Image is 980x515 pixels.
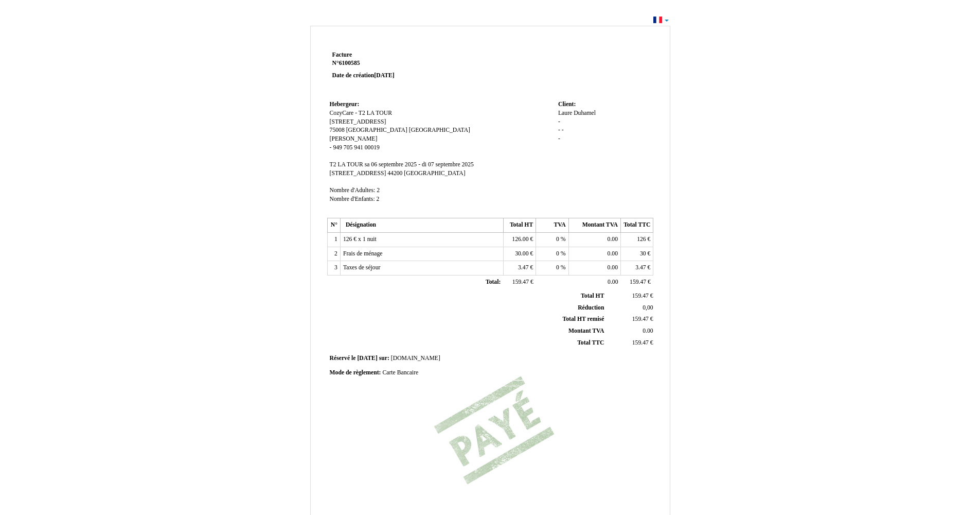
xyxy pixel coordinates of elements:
[333,144,380,151] span: 949 705 941 00019
[330,118,386,125] span: [STREET_ADDRESS]
[365,161,474,168] span: sa 06 septembre 2025 - di 07 septembre 2025
[643,304,653,311] span: 0,00
[503,247,536,261] td: €
[377,196,380,202] span: 2
[357,355,377,362] span: [DATE]
[486,279,501,285] span: Total:
[536,261,568,276] td: %
[536,218,568,233] th: TVA
[330,369,381,376] span: Mode de règlement:
[556,264,559,271] span: 0
[343,236,377,243] span: 126 € x 1 nuit
[608,279,618,285] span: 0.00
[574,110,596,116] span: Duhamel
[606,290,655,302] td: €
[332,72,395,79] strong: Date de création
[387,170,402,177] span: 44200
[608,236,618,243] span: 0.00
[330,144,332,151] span: -
[568,328,604,334] span: Montant TVA
[635,264,646,271] span: 3.47
[404,170,465,177] span: [GEOGRAPHIC_DATA]
[503,276,536,290] td: €
[330,110,392,116] span: CozyCare - T2 LA TOUR
[630,279,646,285] span: 159.47
[606,337,655,349] td: €
[558,110,572,116] span: Laure
[518,264,528,271] span: 3.47
[330,355,356,362] span: Réservé le
[556,250,559,257] span: 0
[391,355,440,362] span: [DOMAIN_NAME]
[608,250,618,257] span: 0.00
[327,218,340,233] th: N°
[577,339,604,346] span: Total TTC
[330,127,345,133] span: 75008
[640,250,646,257] span: 30
[327,261,340,276] td: 3
[330,135,378,142] span: [PERSON_NAME]
[536,247,568,261] td: %
[503,233,536,247] td: €
[621,218,653,233] th: Total TTC
[581,293,604,299] span: Total HT
[643,328,653,334] span: 0.00
[562,316,604,322] span: Total HT remisé
[606,314,655,325] td: €
[330,170,386,177] span: [STREET_ADDRESS]
[608,264,618,271] span: 0.00
[340,218,503,233] th: Désignation
[339,60,360,66] span: 6100585
[327,233,340,247] td: 1
[632,316,649,322] span: 159.47
[558,101,576,108] span: Client:
[503,261,536,276] td: €
[343,264,381,271] span: Taxes de séjour
[637,236,646,243] span: 126
[558,118,560,125] span: -
[409,127,470,133] span: [GEOGRAPHIC_DATA]
[343,250,383,257] span: Frais de ménage
[382,369,418,376] span: Carte Bancaire
[562,127,564,133] span: -
[568,218,620,233] th: Montant TVA
[330,196,375,202] span: Nombre d'Enfants:
[503,218,536,233] th: Total HT
[621,276,653,290] td: €
[332,59,455,67] strong: N°
[632,293,649,299] span: 159.47
[621,247,653,261] td: €
[558,135,560,142] span: -
[558,127,560,133] span: -
[332,51,352,58] span: Facture
[330,187,376,194] span: Nombre d'Adultes:
[379,355,389,362] span: sur:
[515,250,528,257] span: 30.00
[327,247,340,261] td: 2
[621,261,653,276] td: €
[632,339,649,346] span: 159.47
[374,72,394,79] span: [DATE]
[512,279,529,285] span: 159.47
[512,236,528,243] span: 126.00
[578,304,604,311] span: Réduction
[556,236,559,243] span: 0
[330,161,363,168] span: T2 LA TOUR
[330,101,360,108] span: Hebergeur:
[346,127,407,133] span: [GEOGRAPHIC_DATA]
[621,233,653,247] td: €
[536,233,568,247] td: %
[377,187,380,194] span: 2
